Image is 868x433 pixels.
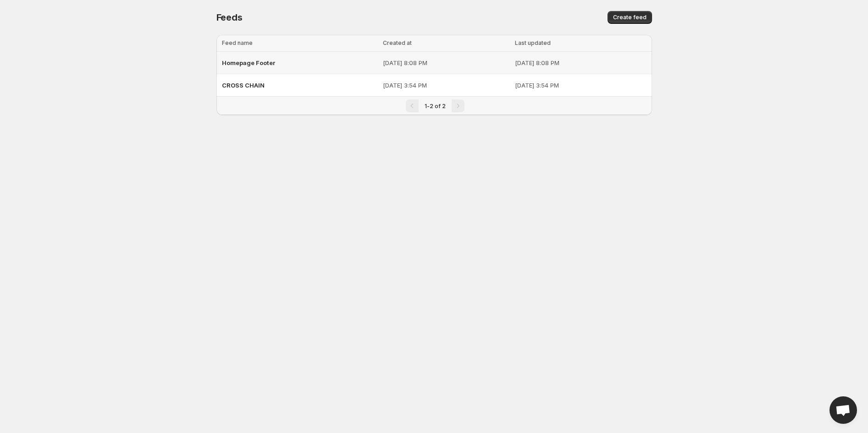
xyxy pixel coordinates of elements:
[613,14,647,21] span: Create feed
[222,59,276,66] span: Homepage Footer
[515,39,551,46] span: Last updated
[216,96,652,115] nav: Pagination
[383,39,412,46] span: Created at
[383,58,509,67] p: [DATE] 8:08 PM
[829,396,857,424] div: Open chat
[383,81,509,90] p: [DATE] 3:54 PM
[425,103,446,110] span: 1-2 of 2
[608,11,652,24] button: Create feed
[216,12,243,23] span: Feeds
[222,39,253,46] span: Feed name
[515,58,646,67] p: [DATE] 8:08 PM
[222,82,265,89] span: CROSS CHAIN
[515,81,646,90] p: [DATE] 3:54 PM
